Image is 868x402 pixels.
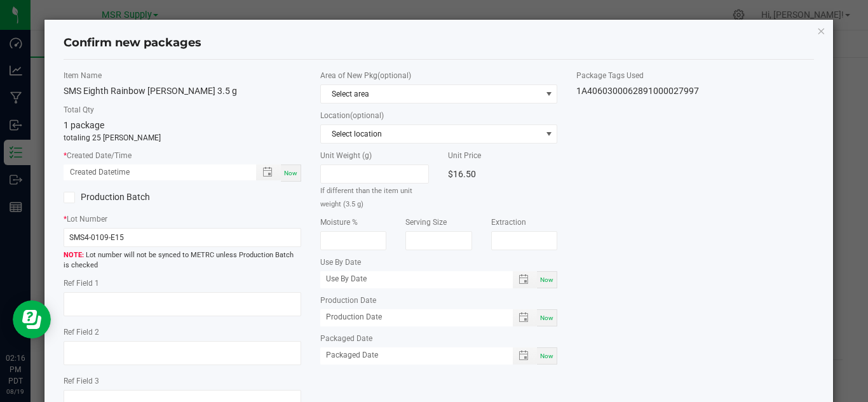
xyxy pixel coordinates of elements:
[64,84,301,98] div: SMS Eighth Rainbow [PERSON_NAME] 3.5 g
[320,257,558,268] label: Use By Date
[320,70,558,81] label: Area of New Pkg
[320,150,430,161] label: Unit Weight (g)
[64,164,243,180] input: Created Datetime
[64,35,814,51] h4: Confirm new packages
[64,250,301,271] span: Lot number will not be synced to METRC unless Production Batch is checked
[320,333,558,344] label: Packaged Date
[321,85,541,103] span: Select area
[540,276,553,283] span: Now
[513,347,538,365] span: Toggle popup
[64,191,173,204] label: Production Batch
[448,150,557,161] label: Unit Price
[64,150,301,161] label: Created Date/Time
[64,104,301,116] label: Total Qty
[448,164,557,184] div: $16.50
[350,111,384,120] span: (optional)
[320,309,499,325] input: Production Date
[491,217,558,228] label: Extraction
[64,278,301,289] label: Ref Field 1
[513,271,538,288] span: Toggle popup
[320,187,412,208] small: If different than the item unit weight (3.5 g)
[320,124,558,144] span: NO DATA FOUND
[64,132,301,144] p: totaling 25 [PERSON_NAME]
[320,217,387,228] label: Moisture %
[320,110,558,121] label: Location
[13,300,51,338] iframe: Resource center
[64,120,104,130] span: 1 package
[320,271,499,287] input: Use By Date
[64,213,301,225] label: Lot Number
[320,347,499,363] input: Packaged Date
[540,314,553,321] span: Now
[64,326,301,338] label: Ref Field 2
[321,125,541,143] span: Select location
[405,217,472,228] label: Serving Size
[377,71,411,80] span: (optional)
[540,352,553,359] span: Now
[284,170,297,177] span: Now
[64,70,301,81] label: Item Name
[513,309,538,326] span: Toggle popup
[256,164,281,180] span: Toggle popup
[320,295,558,306] label: Production Date
[576,84,814,98] div: 1A4060300062891000027997
[64,375,301,387] label: Ref Field 3
[576,70,814,81] label: Package Tags Used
